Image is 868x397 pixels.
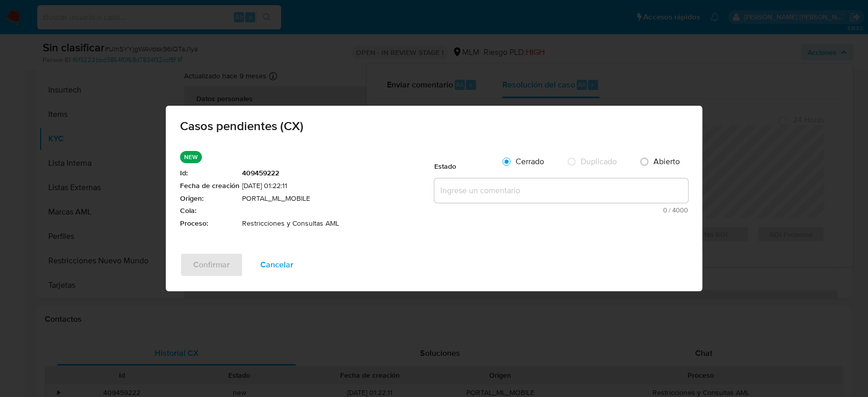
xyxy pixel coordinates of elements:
[653,156,680,167] span: Abierto
[516,156,544,167] span: Cerrado
[180,120,688,132] span: Casos pendientes (CX)
[260,254,293,276] span: Cancelar
[242,181,434,191] span: [DATE] 01:22:11
[180,151,202,163] p: NEW
[180,181,240,191] span: Fecha de creación
[434,151,495,176] div: Estado
[242,194,434,204] span: PORTAL_ML_MOBILE
[242,219,434,229] span: Restricciones y Consultas AML
[180,219,240,229] span: Proceso :
[247,253,307,277] button: Cancelar
[437,207,688,213] span: Máximo 4000 caracteres
[180,168,240,178] span: Id :
[180,194,240,204] span: Origen :
[180,206,240,216] span: Cola :
[242,168,434,178] span: 409459222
